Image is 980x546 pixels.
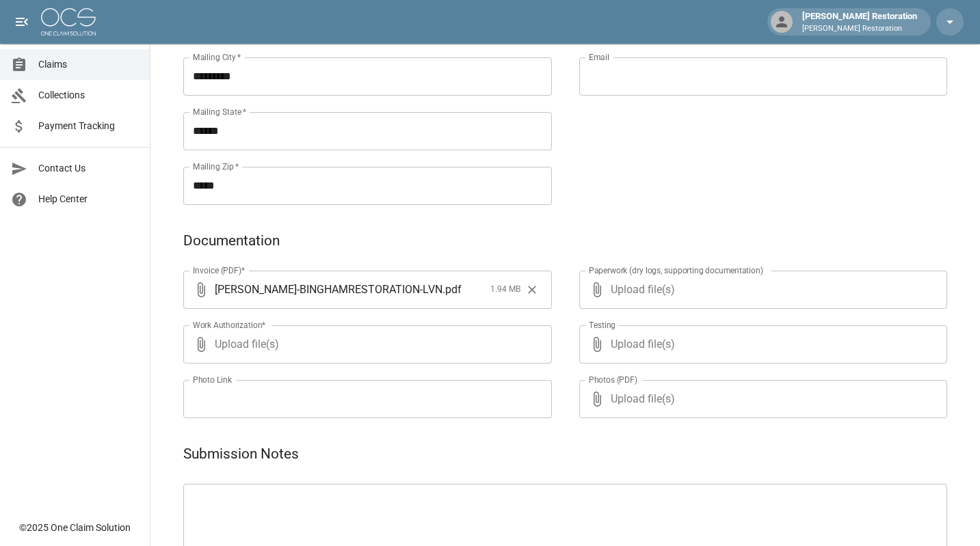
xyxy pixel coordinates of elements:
[589,374,637,385] label: Photos (PDF)
[19,521,131,534] div: © 2025 One Claim Solution
[490,283,520,297] span: 1.94 MB
[38,161,139,176] span: Contact Us
[215,325,515,364] span: Upload file(s)
[41,8,96,36] img: ocs-logo-white-transparent.png
[589,264,763,276] label: Paperwork (dry logs, supporting documentation)
[193,319,266,331] label: Work Authorization*
[611,325,911,364] span: Upload file(s)
[442,282,462,297] span: . pdf
[611,380,911,418] span: Upload file(s)
[8,8,36,36] button: open drawer
[215,282,442,297] span: [PERSON_NAME]-BINGHAMRESTORATION-LVN
[193,106,246,118] label: Mailing State
[193,264,246,276] label: Invoice (PDF)*
[589,51,609,63] label: Email
[802,23,917,35] p: [PERSON_NAME] Restoration
[193,374,232,385] label: Photo Link
[38,57,139,72] span: Claims
[38,119,139,133] span: Payment Tracking
[522,279,542,300] button: Clear
[193,51,241,63] label: Mailing City
[38,88,139,103] span: Collections
[589,319,615,331] label: Testing
[38,192,139,206] span: Help Center
[611,271,911,309] span: Upload file(s)
[797,10,923,34] div: [PERSON_NAME] Restoration
[193,161,239,172] label: Mailing Zip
